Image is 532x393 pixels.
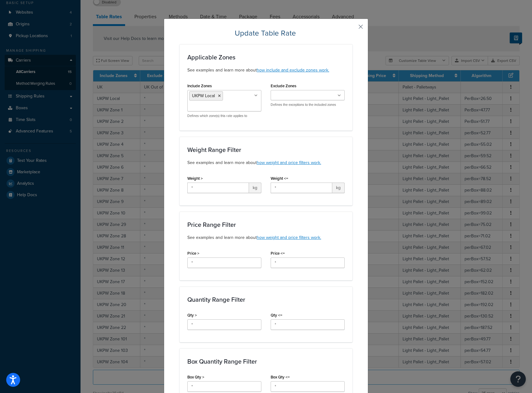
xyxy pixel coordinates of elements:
[187,67,345,74] p: See examples and learn more about
[271,313,282,317] label: Qty <=
[332,183,345,193] span: kg
[187,221,345,228] h3: Price Range Filter
[187,251,199,256] label: Price >
[271,375,290,379] label: Box Qty <=
[257,67,329,73] a: how include and exclude zones work.
[180,28,352,38] h2: Update Table Rate
[271,251,285,256] label: Price <=
[187,146,345,153] h3: Weight Range Filter
[187,375,204,379] label: Box Qty >
[187,159,345,166] p: See examples and learn more about
[187,234,345,241] p: See examples and learn more about
[249,183,261,193] span: kg
[187,176,203,181] label: Weight >
[257,234,321,241] a: how weight and price filters work.
[187,313,197,317] label: Qty >
[187,296,345,303] h3: Quantity Range Filter
[257,159,321,166] a: how weight and price filters work.
[187,114,261,118] p: Defines which zone(s) this rate applies to
[187,84,212,88] label: Include Zones
[271,102,345,107] p: Defines the exceptions to the included zones
[187,358,345,365] h3: Box Quantity Range Filter
[271,176,288,181] label: Weight <=
[192,93,215,99] span: UKPW Local
[271,84,296,88] label: Exclude Zones
[187,54,345,61] h3: Applicable Zones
